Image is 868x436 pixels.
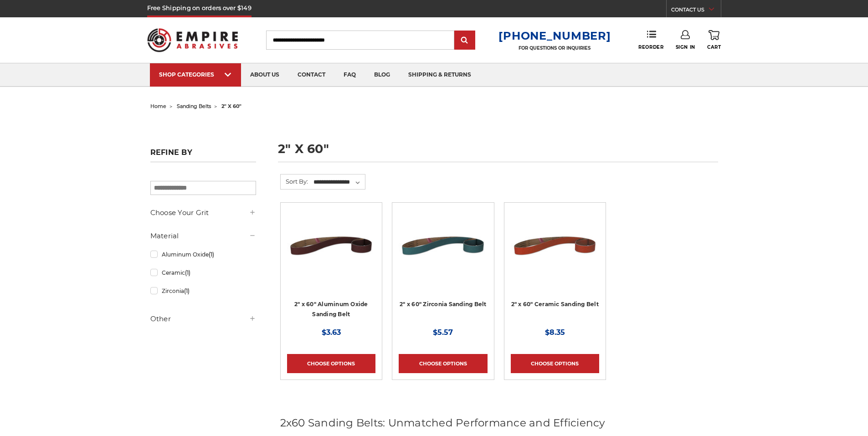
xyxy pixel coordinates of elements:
[287,354,375,373] a: Choose Options
[184,287,190,294] span: (1)
[511,209,599,326] a: 2" x 60" Ceramic Pipe Sanding Belt
[147,22,238,58] img: Empire Abrasives
[221,103,241,109] span: 2" x 60"
[287,209,375,326] a: 2" x 60" Aluminum Oxide Pipe Sanding Belt
[185,269,190,276] span: (1)
[498,45,611,51] p: FOR QUESTIONS OR INQUIRIES
[545,328,565,337] span: $8.35
[280,415,718,431] h2: 2x60 Sanding Belts: Unmatched Performance and Efficiency
[177,103,211,109] a: sanding belts
[150,231,256,241] h5: Material
[150,313,256,324] h5: Other
[399,209,487,326] a: 2" x 60" Zirconia Pipe Sanding Belt
[707,30,721,50] a: Cart
[399,63,480,87] a: shipping & returns
[638,30,663,50] a: Reorder
[456,31,474,50] input: Submit
[498,29,611,42] a: [PHONE_NUMBER]
[288,63,334,87] a: contact
[322,328,341,337] span: $3.63
[511,209,599,282] img: 2" x 60" Ceramic Pipe Sanding Belt
[241,63,288,87] a: about us
[150,148,256,162] h5: Refine by
[638,44,663,50] span: Reorder
[209,251,214,258] span: (1)
[287,209,375,282] img: 2" x 60" Aluminum Oxide Pipe Sanding Belt
[365,63,399,87] a: blog
[159,71,232,78] div: SHOP CATEGORIES
[433,328,453,337] span: $5.57
[334,63,365,87] a: faq
[399,354,487,373] a: Choose Options
[707,44,721,50] span: Cart
[278,143,718,162] h1: 2" x 60"
[150,207,256,218] h5: Choose Your Grit
[150,283,256,299] a: Zirconia
[150,103,166,109] a: home
[676,44,695,50] span: Sign In
[150,246,256,262] a: Aluminum Oxide
[671,5,721,17] a: CONTACT US
[150,265,256,281] a: Ceramic
[511,354,599,373] a: Choose Options
[281,174,308,188] label: Sort By:
[399,209,487,282] img: 2" x 60" Zirconia Pipe Sanding Belt
[312,175,365,189] select: Sort By:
